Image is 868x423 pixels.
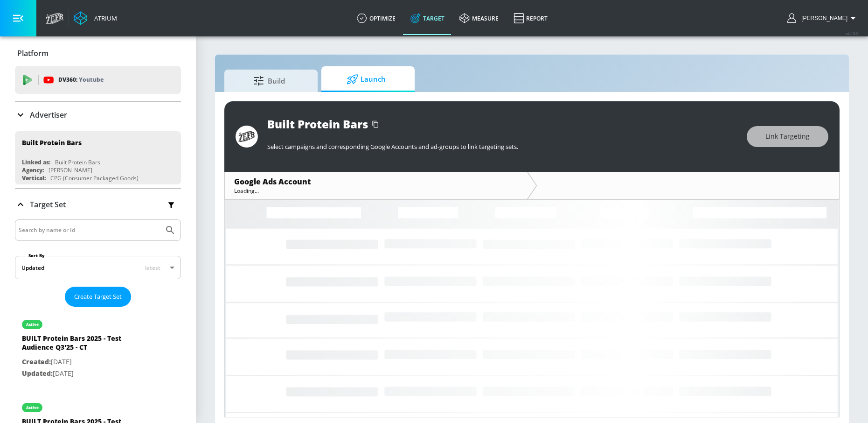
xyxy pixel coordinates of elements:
div: Built Protein Bars [55,158,100,166]
span: Build [234,70,305,92]
span: Created: [22,357,51,366]
div: DV360: Youtube [15,66,181,94]
div: Built Protein Bars [22,138,82,147]
div: activeBUILT Protein Bars 2025 - Test Audience Q3'25 - CTCreated:[DATE]Updated:[DATE] [15,310,181,386]
span: Updated: [22,369,53,378]
div: Built Protein BarsLinked as:Built Protein BarsAgency:[PERSON_NAME]Vertical:CPG (Consumer Packaged... [15,131,181,184]
a: Report [506,1,555,35]
div: BUILT Protein Bars 2025 - Test Audience Q3'25 - CT [22,334,153,356]
p: Platform [17,48,49,58]
p: Advertiser [30,110,67,120]
p: Target Set [30,199,66,210]
div: Google Ads AccountLoading... [225,172,527,199]
input: Search by name or Id [19,224,160,236]
div: Target Set [15,189,181,220]
div: active [26,405,39,410]
button: [PERSON_NAME] [787,13,859,24]
div: Agency: [22,166,44,174]
span: latest [145,264,160,272]
a: Target [403,1,452,35]
label: Sort By [27,253,47,259]
p: [DATE] [22,368,153,380]
p: Youtube [79,75,104,85]
button: Create Target Set [65,287,131,307]
a: optimize [349,1,403,35]
div: Atrium [90,14,117,22]
span: login as: nathan.mistretta@zefr.com [798,15,847,21]
div: Google Ads Account [234,176,518,187]
span: v 4.19.0 [846,31,859,36]
div: Vertical: [22,174,46,182]
div: Linked as: [22,158,50,166]
p: Select campaigns and corresponding Google Accounts and ad-groups to link targeting sets. [267,142,737,151]
div: [PERSON_NAME] [49,166,92,174]
a: measure [452,1,506,35]
span: Launch [331,68,402,91]
div: active [26,322,39,327]
p: [DATE] [22,356,153,368]
a: Atrium [74,11,117,25]
div: Built Protein Bars [267,116,368,132]
div: Advertiser [15,102,181,128]
div: Updated [21,264,44,272]
span: Create Target Set [74,291,122,302]
div: Platform [15,40,181,66]
div: Loading... [234,187,518,195]
div: CPG (Consumer Packaged Goods) [50,174,139,182]
p: DV360: [58,75,104,85]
